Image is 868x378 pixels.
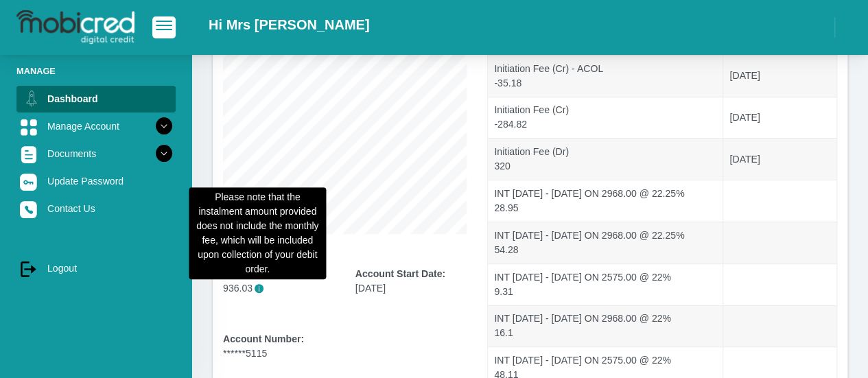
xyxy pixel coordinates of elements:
[723,138,836,180] td: [DATE]
[209,16,369,33] h2: Hi Mrs [PERSON_NAME]
[488,263,723,305] td: INT [DATE] - [DATE] ON 2575.00 @ 22% 9.31
[16,86,176,112] a: Dashboard
[488,180,723,222] td: INT [DATE] - [DATE] ON 2968.00 @ 22.25% 28.95
[255,284,263,293] span: i
[488,55,723,97] td: Initiation Fee (Cr) - ACOL -35.18
[223,333,304,344] b: Account Number:
[723,55,836,97] td: [DATE]
[16,64,176,78] li: Manage
[16,168,176,194] a: Update Password
[355,267,467,296] div: [DATE]
[355,268,445,279] b: Account Start Date:
[189,187,326,279] div: Please note that the instalment amount provided does not include the monthly fee, which will be i...
[488,138,723,180] td: Initiation Fee (Dr) 320
[488,97,723,139] td: Initiation Fee (Cr) -284.82
[223,281,335,296] p: 936.03
[16,255,176,281] a: Logout
[16,141,176,167] a: Documents
[488,305,723,347] td: INT [DATE] - [DATE] ON 2968.00 @ 22% 16.1
[16,113,176,139] a: Manage Account
[488,222,723,263] td: INT [DATE] - [DATE] ON 2968.00 @ 22.25% 54.28
[16,10,134,45] img: logo-mobicred.svg
[723,97,836,139] td: [DATE]
[16,196,176,222] a: Contact Us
